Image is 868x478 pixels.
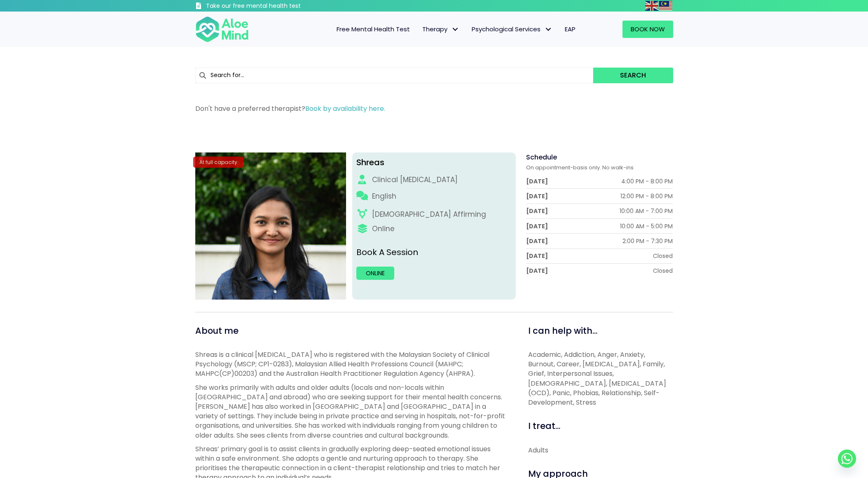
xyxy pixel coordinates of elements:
button: Search [593,68,673,83]
p: Academic, Addiction, Anger, Anxiety, Burnout, Career, [MEDICAL_DATA], Family, Grief, Interpersona... [528,350,673,407]
span: On appointment-basis only. No walk-ins [526,164,634,171]
img: ms [659,1,672,11]
a: Malay [659,1,673,10]
div: [DATE] [526,177,548,185]
div: [DATE] [526,222,548,230]
div: [DATE] [526,237,548,245]
p: Book A Session [356,246,512,258]
a: Book Now [622,21,673,38]
span: I can help with... [528,325,597,337]
p: Shreas is a clinical [MEDICAL_DATA] who is registered with the Malaysian Society of Clinical Psyc... [195,350,510,379]
div: [DATE] [526,192,548,200]
img: en [645,1,658,11]
span: Therapy: submenu [449,23,461,35]
div: 10:00 AM - 7:00 PM [620,207,673,215]
div: 2:00 PM - 7:30 PM [622,237,673,245]
span: EAP [565,25,576,33]
div: 10:00 AM - 5:00 PM [620,222,673,230]
p: English [372,191,396,202]
div: Adults [528,445,673,455]
a: EAP [559,21,582,38]
a: Free Mental Health Test [330,21,416,38]
a: English [645,1,659,10]
span: Therapy [422,25,459,33]
input: Search for... [195,68,594,83]
div: [DATE] [526,252,548,260]
a: Book by availability here. [305,104,385,113]
div: [DEMOGRAPHIC_DATA] Affirming [372,209,486,220]
a: Psychological ServicesPsychological Services: submenu [466,21,559,38]
span: Free Mental Health Test [337,25,410,33]
div: Shreas [356,157,512,169]
div: Closed [653,252,673,260]
div: Closed [653,267,673,275]
p: She works primarily with adults and older adults (locals and non-locals within [GEOGRAPHIC_DATA] ... [195,383,510,440]
div: 12:00 PM - 8:00 PM [620,192,673,200]
div: [DATE] [526,267,548,275]
a: Whatsapp [838,450,856,468]
a: Online [356,267,394,280]
span: Psychological Services: submenu [543,23,554,35]
div: Clinical [MEDICAL_DATA] [372,175,458,185]
p: Don't have a preferred therapist? [195,104,673,113]
img: Shreas clinical psychologist [195,152,346,300]
span: I treat... [528,420,560,432]
a: TherapyTherapy: submenu [416,21,466,38]
div: 4:00 PM - 8:00 PM [621,177,673,185]
h3: Take our free mental health test [206,2,345,10]
span: Schedule [526,152,557,162]
div: Online [372,224,395,234]
span: Psychological Services [472,25,552,33]
div: At full capacity [193,157,243,168]
img: Aloe mind Logo [195,16,249,43]
span: About me [195,325,239,337]
nav: Menu [260,21,582,38]
div: [DATE] [526,207,548,215]
a: Take our free mental health test [195,2,345,12]
span: Book Now [631,25,665,33]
